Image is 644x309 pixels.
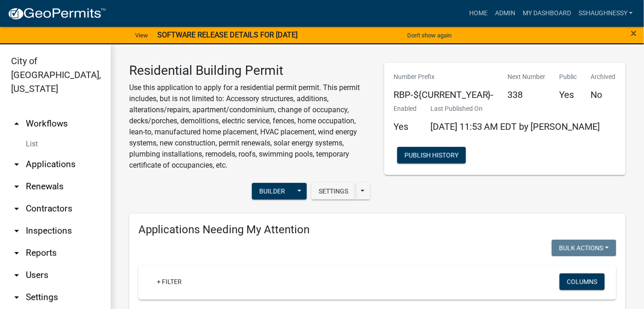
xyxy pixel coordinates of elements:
[519,5,575,22] a: My Dashboard
[11,248,22,259] i: arrow_drop_down
[508,72,546,82] p: Next Number
[491,5,519,22] a: Admin
[131,28,152,43] a: View
[397,147,466,164] button: Publish History
[394,89,494,100] h5: RBP-${CURRENT_YEAR}-
[397,152,466,159] wm-modal-confirm: Workflow Publish History
[560,72,577,82] p: Public
[430,104,600,114] p: Last Published On
[560,273,605,290] button: Columns
[11,181,22,192] i: arrow_drop_down
[591,72,616,82] p: Archived
[631,28,637,39] button: Close
[430,121,600,132] span: [DATE] 11:53 AM EDT by [PERSON_NAME]
[394,72,494,82] p: Number Prefix
[149,273,189,290] a: + Filter
[11,270,22,281] i: arrow_drop_down
[311,183,356,200] button: Settings
[394,121,417,132] h5: Yes
[508,89,546,100] h5: 338
[11,292,22,303] i: arrow_drop_down
[560,89,577,100] h5: Yes
[11,159,22,170] i: arrow_drop_down
[11,225,22,236] i: arrow_drop_down
[138,223,616,236] h4: Applications Needing My Attention
[575,5,637,22] a: sshaughnessy
[552,240,616,256] button: Bulk Actions
[157,30,298,39] strong: SOFTWARE RELEASE DETAILS FOR [DATE]
[465,5,491,22] a: Home
[11,203,22,214] i: arrow_drop_down
[129,82,370,171] p: Use this application to apply for a residential permit permit. This permit includes, but is not l...
[394,104,417,114] p: Enabled
[11,118,22,129] i: arrow_drop_up
[129,63,370,79] h3: Residential Building Permit
[252,183,292,200] button: Builder
[404,28,455,43] button: Don't show again
[631,27,637,40] span: ×
[591,89,616,100] h5: No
